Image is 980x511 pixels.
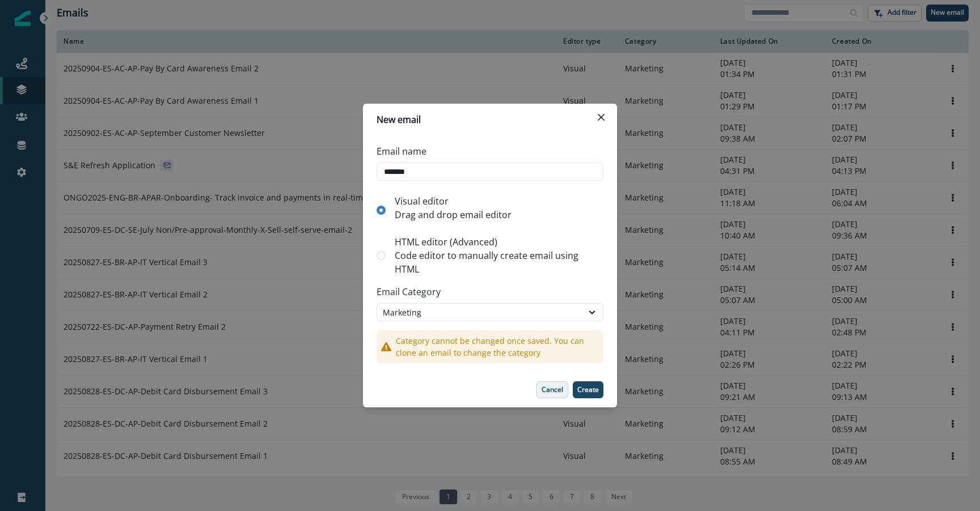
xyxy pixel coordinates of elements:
[395,194,512,208] p: Visual editor
[577,386,599,394] p: Create
[542,386,563,394] p: Cancel
[377,144,426,158] p: Email name
[377,280,603,303] p: Email Category
[396,335,599,359] p: Category cannot be changed once saved. You can clone an email to change the category
[395,249,599,276] p: Code editor to manually create email using HTML
[592,108,610,126] button: Close
[383,306,577,318] div: Marketing
[537,381,568,398] button: Cancel
[573,381,603,398] button: Create
[377,113,421,126] p: New email
[395,235,599,249] p: HTML editor (Advanced)
[395,208,512,222] p: Drag and drop email editor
